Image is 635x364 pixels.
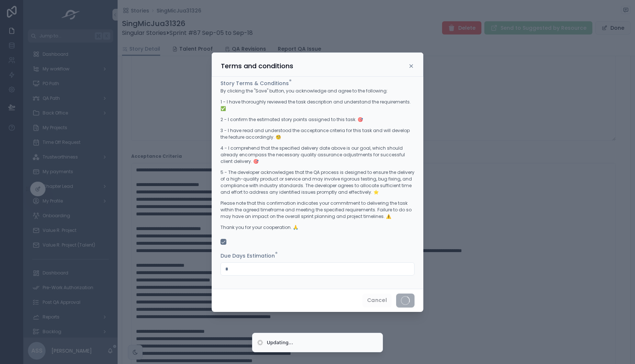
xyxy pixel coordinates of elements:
[220,224,415,231] p: Thank you for your cooperation. 🙏
[220,88,415,94] p: By clicking the "Save" button, you acknowledge and agree to the following:
[221,62,293,70] h3: Terms and conditions
[220,200,415,220] p: Please note that this confirmation indicates your commitment to delivering the task within the ag...
[220,127,415,141] p: 3 - I have read and understood the acceptance criteria for this task and will develop the feature...
[220,252,275,259] span: Due Days Estimation
[220,80,289,87] span: Story Terms & Conditions
[220,99,415,112] p: 1 - I have thoroughly reviewed the task description and understand the requirements. ✅
[220,116,415,123] p: 2 - I confirm the estimated story points assigned to this task. 🎯
[220,145,415,165] p: 4 - I comprehend that the specified delivery date above is our goal, which should already encompa...
[220,169,415,196] p: 5 - The developer acknowledges that the QA process is designed to ensure the delivery of a high-q...
[267,339,293,346] div: Updating...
